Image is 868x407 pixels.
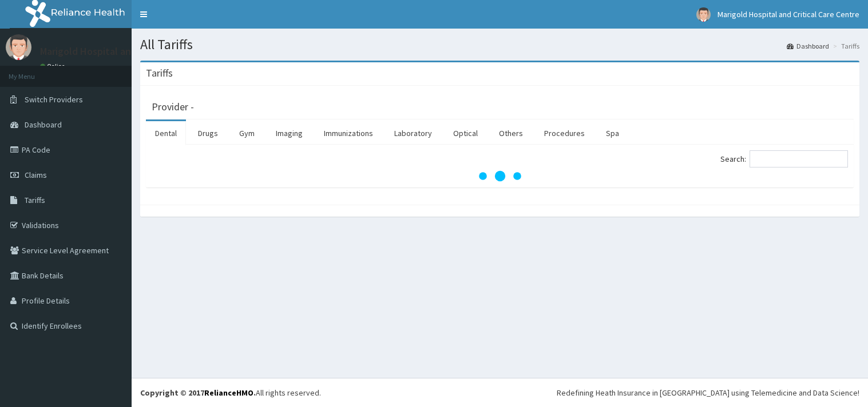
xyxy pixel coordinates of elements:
[315,121,382,145] a: Immunizations
[696,7,711,22] img: User Image
[490,121,532,145] a: Others
[720,150,848,167] label: Search:
[267,121,312,145] a: Imaging
[597,121,628,145] a: Spa
[152,102,194,112] h3: Provider -
[25,170,47,180] span: Claims
[132,378,868,407] footer: All rights reserved.
[140,37,859,52] h1: All Tariffs
[25,195,45,205] span: Tariffs
[230,121,264,145] a: Gym
[477,153,523,199] svg: audio-loading
[444,121,487,145] a: Optical
[146,68,173,78] h3: Tariffs
[140,388,256,398] strong: Copyright © 2017 .
[189,121,227,145] a: Drugs
[25,119,62,130] span: Dashboard
[385,121,441,145] a: Laboratory
[6,34,31,60] img: User Image
[25,94,83,105] span: Switch Providers
[718,9,859,19] span: Marigold Hospital and Critical Care Centre
[40,46,226,57] p: Marigold Hospital and Critical Care Centre
[750,150,848,167] input: Search:
[830,41,859,51] li: Tariffs
[204,388,253,398] a: RelianceHMO
[146,121,186,145] a: Dental
[535,121,594,145] a: Procedures
[787,41,829,51] a: Dashboard
[557,387,859,398] div: Redefining Heath Insurance in [GEOGRAPHIC_DATA] using Telemedicine and Data Science!
[40,62,68,70] a: Online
